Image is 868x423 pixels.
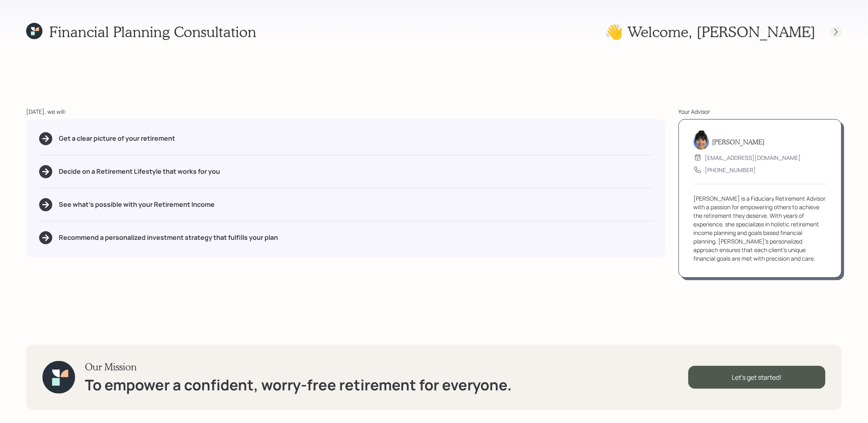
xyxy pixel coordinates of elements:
[59,168,220,175] h5: Decide on a Retirement Lifestyle that works for you
[679,107,842,116] div: Your Advisor
[605,23,816,40] h1: 👋 Welcome , [PERSON_NAME]
[59,201,215,208] h5: See what's possible with your Retirement Income
[694,194,827,263] div: [PERSON_NAME] is a Fiduciary Retirement Advisor with a passion for empowering others to achieve t...
[705,166,756,174] div: [PHONE_NUMBER]
[713,138,765,146] h5: [PERSON_NAME]
[85,376,512,394] h1: To empower a confident, worry-free retirement for everyone.
[49,23,256,40] h1: Financial Planning Consultation
[688,366,826,389] div: Let's get started!
[85,361,512,373] h3: Our Mission
[59,234,278,241] h5: Recommend a personalized investment strategy that fulfills your plan
[694,130,709,150] img: treva-nostdahl-headshot.png
[26,107,666,116] div: [DATE], we will:
[705,153,801,162] div: [EMAIL_ADDRESS][DOMAIN_NAME]
[59,135,175,142] h5: Get a clear picture of your retirement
